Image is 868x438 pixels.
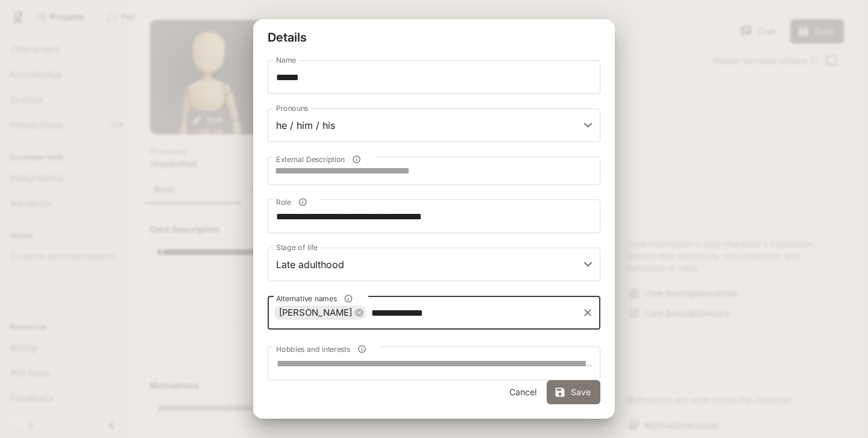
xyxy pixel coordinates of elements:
[276,154,345,164] span: External Description
[341,290,357,307] button: Alternative names
[295,194,311,210] button: Role
[354,341,370,357] button: Hobbies and interests
[268,248,600,281] div: Late adulthood
[276,344,350,354] span: Hobbies and interests
[276,197,291,207] span: Role
[276,103,308,113] label: Pronouns
[276,293,337,304] span: Alternative names
[503,380,542,404] button: Cancel
[348,151,365,167] button: External Description
[547,380,600,404] button: Save
[276,55,296,65] label: Name
[274,305,366,320] div: [PERSON_NAME]
[276,242,318,252] label: Stage of life
[253,19,615,55] h2: Details
[579,304,596,321] button: Clear
[268,108,600,142] div: he / him / his
[274,306,357,320] span: [PERSON_NAME]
